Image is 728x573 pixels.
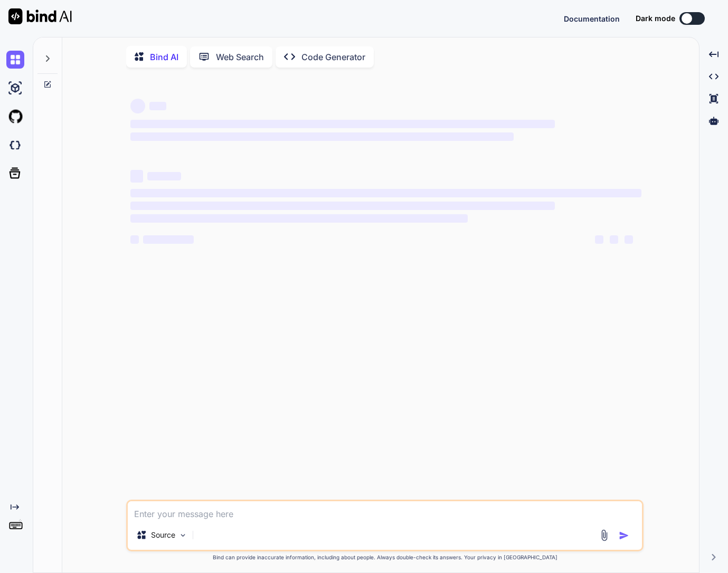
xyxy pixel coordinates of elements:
img: githubLight [6,108,24,126]
span: ‌ [130,235,139,244]
img: Pick Models [178,531,187,540]
span: ‌ [130,132,514,141]
p: Bind AI [150,51,178,63]
img: icon [619,530,629,541]
span: ‌ [147,172,181,180]
span: ‌ [610,235,618,244]
img: chat [6,51,24,69]
span: ‌ [130,214,468,223]
span: ‌ [625,235,633,244]
span: Dark mode [636,13,675,24]
span: ‌ [130,170,143,183]
span: Documentation [564,14,620,23]
p: Web Search [216,51,264,63]
img: attachment [598,529,610,541]
span: ‌ [130,99,145,113]
span: ‌ [149,102,166,110]
span: ‌ [143,235,194,244]
span: ‌ [130,202,554,210]
p: Code Generator [301,51,365,63]
span: ‌ [130,120,554,128]
p: Bind can provide inaccurate information, including about people. Always double-check its answers.... [126,553,644,561]
img: ai-studio [6,79,24,97]
p: Source [151,530,175,540]
img: Bind AI [8,8,72,24]
span: ‌ [130,189,641,197]
span: ‌ [595,235,603,244]
img: darkCloudIdeIcon [6,136,24,154]
button: Documentation [564,13,620,24]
